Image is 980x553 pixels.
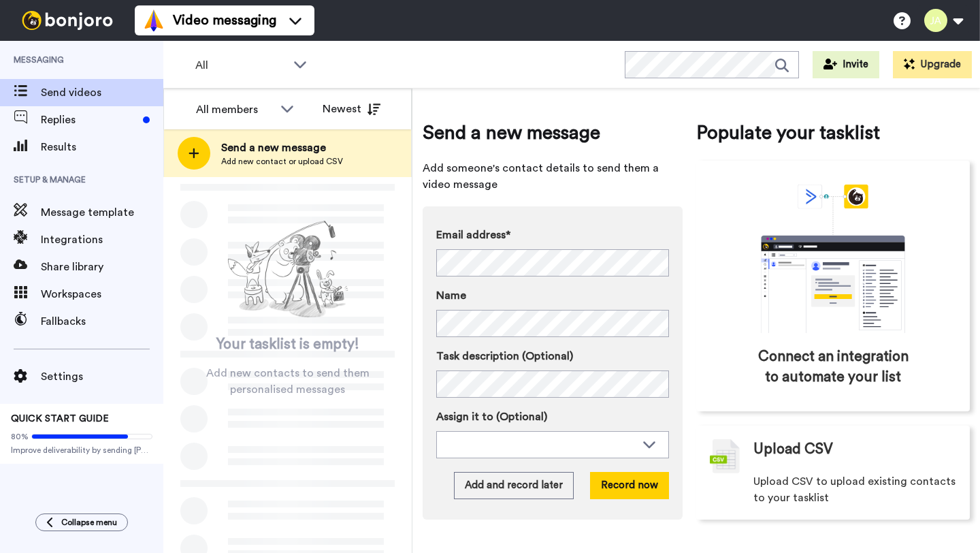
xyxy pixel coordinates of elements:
span: Add someone's contact details to send them a video message [423,160,683,193]
div: All members [196,101,274,118]
span: Improve deliverability by sending [PERSON_NAME]’s from your own email [11,445,152,456]
span: Message template [41,204,163,221]
span: Send a new message [221,140,343,156]
span: Workspaces [41,286,163,302]
span: All [195,57,287,74]
span: Collapse menu [61,517,117,528]
span: Add new contact or upload CSV [221,156,343,167]
span: Video messaging [173,11,276,30]
span: Name [436,287,466,304]
button: Collapse menu [35,513,128,531]
label: Task description (Optional) [436,348,669,364]
span: Settings [41,368,163,385]
span: Integrations [41,232,163,248]
img: bj-logo-header-white.svg [16,11,118,30]
button: Newest [312,95,391,123]
div: animation [731,185,935,333]
span: Send videos [41,84,163,101]
span: Connect an integration to automate your list [754,347,912,388]
span: 80% [11,431,29,442]
button: Upgrade [893,51,972,78]
span: Add new contacts to send them personalised messages [184,365,391,398]
span: Upload CSV [753,439,833,460]
span: Send a new message [423,119,683,146]
img: ready-set-action.png [220,215,356,324]
span: Fallbacks [41,313,163,330]
img: csv-grey.png [710,439,740,473]
span: QUICK START GUIDE [11,414,109,424]
span: Results [41,139,163,155]
span: Replies [41,112,137,128]
label: Assign it to (Optional) [436,409,669,425]
button: Add and record later [454,472,574,499]
label: Email address* [436,227,669,243]
span: Upload CSV to upload existing contacts to your tasklist [753,473,956,506]
span: Populate your tasklist [696,119,970,146]
img: vm-color.svg [143,10,165,31]
button: Record now [590,472,669,499]
span: Share library [41,259,163,275]
span: Your tasklist is empty! [216,334,359,355]
button: Invite [813,51,879,78]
